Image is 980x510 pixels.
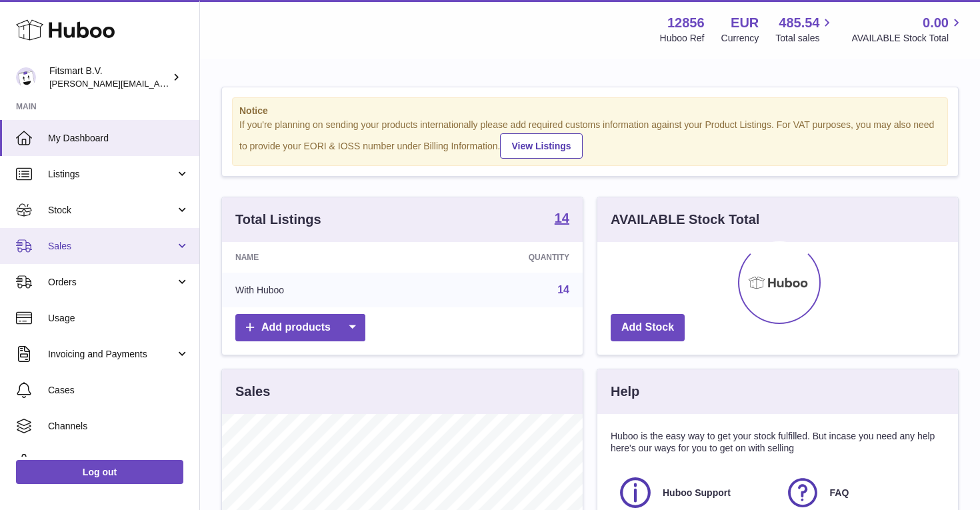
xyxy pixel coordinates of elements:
strong: 12856 [667,14,705,32]
span: 485.54 [779,14,819,32]
h3: Total Listings [235,211,321,229]
h3: AVAILABLE Stock Total [611,211,759,229]
img: jonathan@leaderoo.com [16,67,36,87]
h3: Sales [235,383,270,401]
h3: Help [611,383,639,401]
a: 0.00 AVAILABLE Stock Total [851,14,964,45]
a: Log out [16,460,183,484]
span: 0.00 [923,14,949,32]
strong: 14 [555,211,569,225]
th: Quantity [412,242,583,273]
span: Channels [48,420,189,433]
span: Settings [48,456,189,469]
span: Sales [48,240,175,253]
span: [PERSON_NAME][EMAIL_ADDRESS][DOMAIN_NAME] [49,78,267,89]
span: Usage [48,312,189,325]
span: Stock [48,204,175,217]
a: Add Stock [611,314,685,341]
p: Huboo is the easy way to get your stock fulfilled. But incase you need any help here's our ways f... [611,430,945,455]
a: 14 [557,284,569,295]
span: Huboo Support [663,487,731,499]
th: Name [222,242,412,273]
span: Total sales [775,32,835,45]
div: Currency [721,32,759,45]
span: FAQ [830,487,849,499]
span: Listings [48,168,175,181]
strong: Notice [239,105,941,117]
a: Add products [235,314,365,341]
div: If you're planning on sending your products internationally please add required customs informati... [239,119,941,159]
div: Huboo Ref [660,32,705,45]
td: With Huboo [222,273,412,307]
div: Fitsmart B.V. [49,65,169,90]
span: Invoicing and Payments [48,348,175,361]
span: AVAILABLE Stock Total [851,32,964,45]
span: Cases [48,384,189,397]
a: 14 [555,211,569,227]
span: Orders [48,276,175,289]
strong: EUR [731,14,759,32]
a: View Listings [500,133,582,159]
a: 485.54 Total sales [775,14,835,45]
span: My Dashboard [48,132,189,145]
